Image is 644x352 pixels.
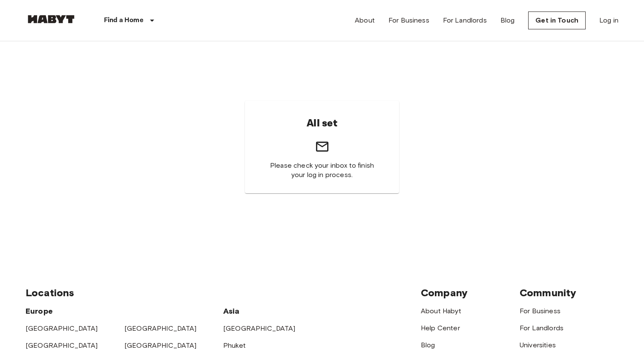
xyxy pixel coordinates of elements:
[223,341,246,349] a: Phuket
[124,324,197,332] a: [GEOGRAPHIC_DATA]
[124,341,197,349] a: [GEOGRAPHIC_DATA]
[104,15,144,26] p: Find a Home
[307,114,337,132] h6: All set
[26,286,74,299] span: Locations
[26,15,77,23] img: Habyt
[388,15,429,26] a: For Business
[520,324,563,332] a: For Landlords
[421,324,460,332] a: Help Center
[443,15,487,26] a: For Landlords
[223,324,296,332] a: [GEOGRAPHIC_DATA]
[599,15,618,26] a: Log in
[421,286,468,299] span: Company
[26,306,53,316] span: Europe
[26,341,98,349] a: [GEOGRAPHIC_DATA]
[26,324,98,332] a: [GEOGRAPHIC_DATA]
[520,286,576,299] span: Community
[421,341,435,349] a: Blog
[528,11,586,29] a: Get in Touch
[500,15,515,26] a: Blog
[355,15,375,26] a: About
[265,161,379,180] span: Please check your inbox to finish your log in process.
[520,307,561,315] a: For Business
[520,341,556,349] a: Universities
[421,307,461,315] a: About Habyt
[223,306,240,316] span: Asia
